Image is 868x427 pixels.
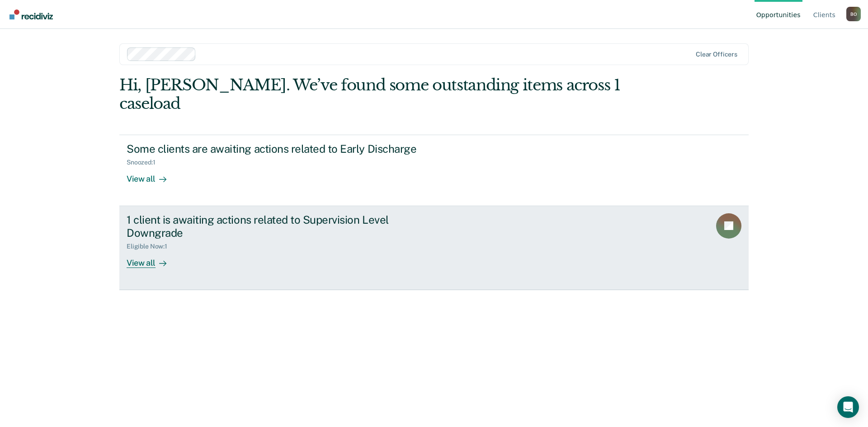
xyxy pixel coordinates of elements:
div: Eligible Now : 1 [127,243,175,250]
div: Clear officers [696,51,737,58]
button: Profile dropdown button [846,7,861,21]
div: Snoozed : 1 [127,159,163,166]
div: Hi, [PERSON_NAME]. We’ve found some outstanding items across 1 caseload [119,76,623,113]
div: B O [846,7,861,21]
div: 1 client is awaiting actions related to Supervision Level Downgrade [127,213,444,239]
a: 1 client is awaiting actions related to Supervision Level DowngradeEligible Now:1View all [119,206,749,290]
div: View all [127,250,177,268]
a: Some clients are awaiting actions related to Early DischargeSnoozed:1View all [119,135,749,206]
div: Some clients are awaiting actions related to Early Discharge [127,142,444,155]
div: View all [127,166,177,184]
img: Recidiviz [9,9,53,19]
div: Open Intercom Messenger [837,396,859,418]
